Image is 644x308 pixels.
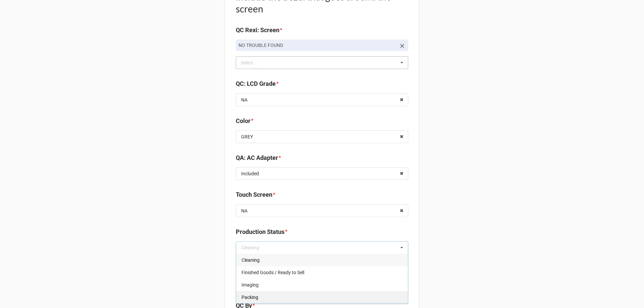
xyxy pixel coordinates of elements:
div: Included [241,171,259,176]
span: Packing [241,295,258,300]
div: NA [241,98,248,102]
label: QC: LCD Grade [236,79,276,88]
div: NA [241,208,248,213]
label: Production Status [236,227,284,237]
label: Touch Screen [236,190,272,199]
label: QC Rexi: Screen [236,25,279,35]
span: Cleaning [241,257,260,263]
span: Imaging [241,282,259,288]
p: NO TROUBLE FOUND [238,42,396,49]
div: GREY [241,134,253,139]
div: Select ... [239,59,268,67]
label: Color [236,116,251,126]
label: QA: AC Adapter [236,153,278,163]
span: Finished Goods / Ready to Sell [241,270,304,275]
